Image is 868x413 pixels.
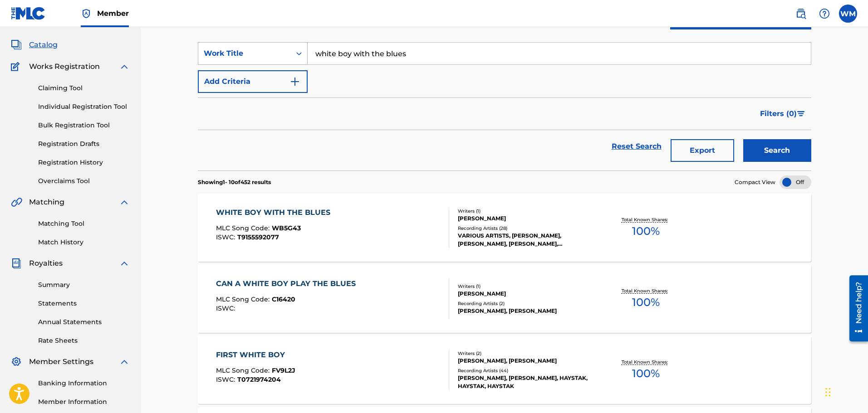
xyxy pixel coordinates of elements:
[216,207,335,218] div: WHITE BOY WITH THE BLUES
[198,70,308,93] button: Add Criteria
[38,219,130,228] a: Matching Tool
[119,61,130,72] img: expand
[198,42,811,170] form: Search Form
[38,176,130,186] a: Overclaims Tool
[632,294,660,311] span: 100 %
[29,61,100,72] span: Works Registration
[198,178,271,186] p: Showing 1 - 10 of 452 results
[458,225,595,232] div: Recording Artists ( 28 )
[607,136,666,156] a: Reset Search
[216,304,237,312] span: ISWC :
[119,356,130,367] img: expand
[216,366,272,374] span: MLC Song Code :
[198,194,811,262] a: WHITE BOY WITH THE BLUESMLC Song Code:WB5G43ISWC:T9155592077Writers (1)[PERSON_NAME]Recording Art...
[38,379,130,388] a: Banking Information
[216,350,295,360] div: FIRST WHITE BOY
[458,367,595,374] div: Recording Artists ( 44 )
[11,39,22,50] img: Catalog
[11,197,22,208] img: Matching
[38,317,130,327] a: Annual Statements
[11,61,23,72] img: Works Registration
[272,295,295,303] span: C16420
[29,258,63,269] span: Royalties
[198,265,811,333] a: CAN A WHITE BOY PLAY THE BLUESMLC Song Code:C16420ISWC:Writers (1)[PERSON_NAME]Recording Artists ...
[843,272,868,345] iframe: Resource Center
[38,280,130,290] a: Summary
[815,5,834,23] div: Help
[755,102,811,125] button: Filters (0)
[671,139,734,162] button: Export
[119,258,130,269] img: expand
[11,7,46,20] img: MLC Logo
[216,375,237,384] span: ISWC :
[289,76,300,87] img: 9d2ae6d4665cec9f34b9.svg
[825,379,831,406] div: Drag
[11,356,22,367] img: Member Settings
[29,356,93,367] span: Member Settings
[237,233,279,241] span: T9155592077
[458,374,595,390] div: [PERSON_NAME], [PERSON_NAME], HAYSTAK, HAYSTAK, HAYSTAK
[38,336,130,345] a: Rate Sheets
[216,278,360,289] div: CAN A WHITE BOY PLAY THE BLUES
[622,359,670,365] p: Total Known Shares:
[38,299,130,308] a: Statements
[11,258,22,269] img: Royalties
[38,121,130,130] a: Bulk Registration Tool
[797,111,805,117] img: filter
[458,283,595,290] div: Writers ( 1 )
[38,238,130,247] a: Match History
[38,83,130,93] a: Claiming Tool
[622,216,670,223] p: Total Known Shares:
[458,350,595,357] div: Writers ( 2 )
[743,139,811,162] button: Search
[458,214,595,223] div: [PERSON_NAME]
[216,295,272,303] span: MLC Song Code :
[458,208,595,214] div: Writers ( 1 )
[29,197,64,208] span: Matching
[81,8,92,19] img: Top Rightsholder
[216,224,272,232] span: MLC Song Code :
[11,39,58,50] a: CatalogCatalog
[792,5,810,23] a: Public Search
[216,233,237,241] span: ISWC :
[632,223,660,239] span: 100 %
[119,197,130,208] img: expand
[237,375,281,384] span: T0721974204
[11,18,66,29] a: SummarySummary
[458,232,595,248] div: VARIOUS ARTISTS, [PERSON_NAME], [PERSON_NAME], [PERSON_NAME], [PERSON_NAME]
[632,365,660,382] span: 100 %
[760,108,797,119] span: Filters ( 0 )
[204,48,285,59] div: Work Title
[795,8,806,19] img: search
[38,158,130,167] a: Registration History
[272,224,301,232] span: WB5G43
[735,178,775,186] span: Compact View
[839,5,857,23] div: User Menu
[97,8,129,19] span: Member
[622,287,670,294] p: Total Known Shares:
[29,39,58,50] span: Catalog
[272,366,295,374] span: FV9L2J
[38,139,130,149] a: Registration Drafts
[458,290,595,298] div: [PERSON_NAME]
[198,336,811,404] a: FIRST WHITE BOYMLC Song Code:FV9L2JISWC:T0721974204Writers (2)[PERSON_NAME], [PERSON_NAME]Recordi...
[458,357,595,365] div: [PERSON_NAME], [PERSON_NAME]
[458,300,595,307] div: Recording Artists ( 2 )
[458,307,595,315] div: [PERSON_NAME], [PERSON_NAME]
[38,397,130,407] a: Member Information
[823,369,868,413] iframe: Chat Widget
[819,8,830,19] img: help
[38,102,130,112] a: Individual Registration Tool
